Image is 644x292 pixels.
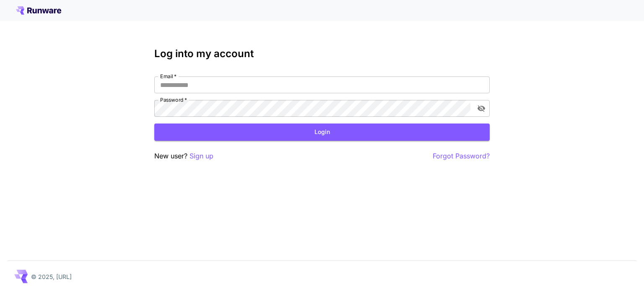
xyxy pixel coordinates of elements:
[154,151,213,161] p: New user?
[154,124,490,141] button: Login
[160,96,187,103] label: Password
[474,101,489,116] button: toggle password visibility
[433,151,490,161] button: Forgot Password?
[154,48,490,60] h3: Log into my account
[160,73,177,80] label: Email
[31,272,72,281] p: © 2025, [URL]
[190,151,213,161] button: Sign up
